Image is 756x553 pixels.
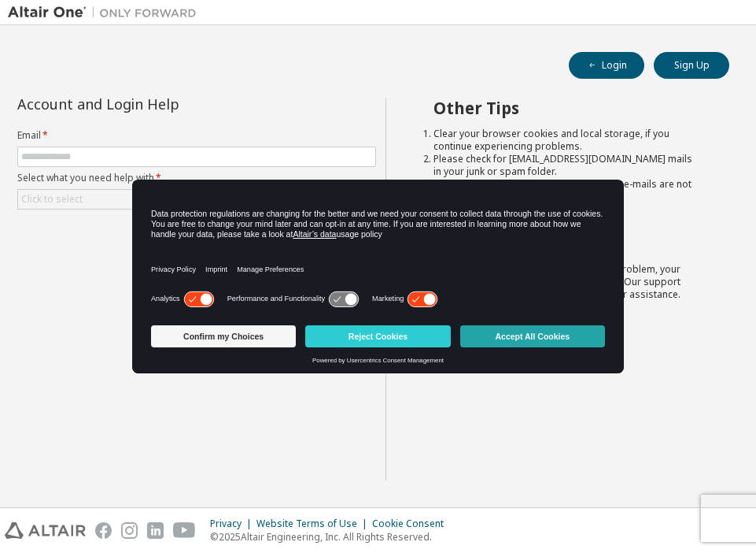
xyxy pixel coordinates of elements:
[569,52,644,79] button: Login
[372,518,453,530] div: Cookie Consent
[654,52,729,79] button: Sign Up
[256,518,372,530] div: Website Terms of Use
[17,98,304,110] div: Account and Login Help
[121,522,138,539] img: instagram.svg
[433,178,701,203] li: Please verify that the links in the activation e-mails are not expired.
[147,522,164,539] img: linkedin.svg
[433,98,701,118] h2: Other Tips
[18,190,375,209] div: Click to select
[210,530,453,544] p: © 2025 Altair Engineering, Inc. All Rights Reserved.
[21,193,83,206] div: Click to select
[95,522,112,539] img: facebook.svg
[17,172,376,184] label: Select what you need help with
[8,5,205,20] img: Altair One
[5,522,86,539] img: altair_logo.svg
[17,129,376,142] label: Email
[433,128,701,153] li: Clear your browser cookies and local storage, if you continue experiencing problems.
[433,153,701,178] li: Please check for [EMAIL_ADDRESS][DOMAIN_NAME] mails in your junk or spam folder.
[173,522,196,539] img: youtube.svg
[210,518,256,530] div: Privacy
